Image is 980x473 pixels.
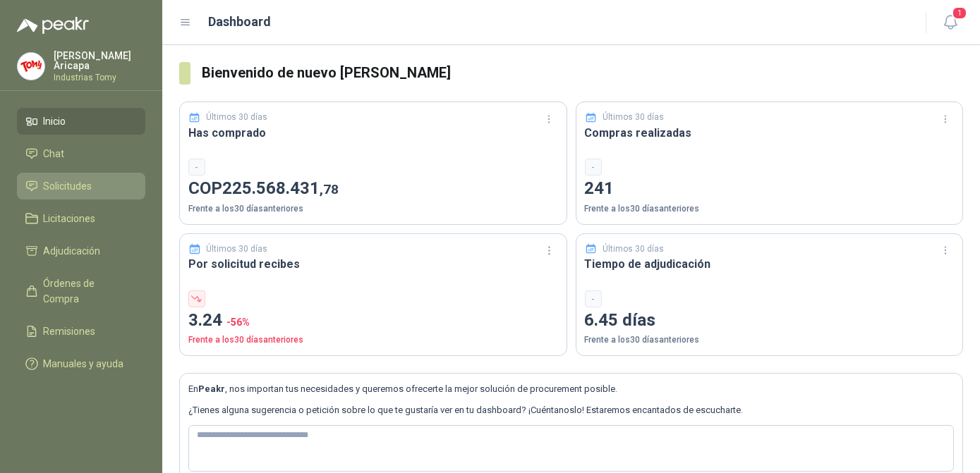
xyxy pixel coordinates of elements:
[207,111,268,124] p: Últimos 30 días
[188,124,558,142] h3: Has comprado
[202,62,963,84] h3: Bienvenido de nuevo [PERSON_NAME]
[54,73,145,82] p: Industrias Tomy
[188,255,558,273] h3: Por solicitud recibes
[585,176,955,202] p: 241
[44,356,124,371] span: Manuales y ayuda
[188,382,954,396] p: En , nos importan tus necesidades y queremos ofrecerte la mejor solución de procurement posible.
[17,205,145,232] a: Licitaciones
[17,17,89,34] img: Logo peakr
[17,238,145,264] a: Adjudicación
[585,290,602,307] div: -
[17,108,145,135] a: Inicio
[44,324,96,339] span: Remisiones
[17,318,145,345] a: Remisiones
[209,12,272,32] h1: Dashboard
[207,242,268,256] p: Últimos 30 días
[603,242,664,256] p: Últimos 30 días
[585,307,955,334] p: 6.45 días
[44,276,132,307] span: Órdenes de Compra
[188,307,558,334] p: 3.24
[585,124,955,142] h3: Compras realizadas
[54,51,145,70] p: [PERSON_NAME] Aricapa
[320,181,339,197] span: ,78
[226,317,250,328] span: -56 %
[17,270,145,312] a: Órdenes de Compra
[44,211,96,226] span: Licitaciones
[17,350,145,377] a: Manuales y ayuda
[188,176,558,202] p: COP
[222,178,339,198] span: 225.568.431
[198,383,225,394] b: Peakr
[938,10,963,35] button: 1
[44,146,65,161] span: Chat
[17,173,145,199] a: Solicitudes
[952,6,967,20] span: 1
[188,403,954,417] p: ¿Tienes alguna sugerencia o petición sobre lo que te gustaría ver en tu dashboard? ¡Cuéntanoslo! ...
[188,202,558,216] p: Frente a los 30 días anteriores
[585,255,955,273] h3: Tiempo de adjudicación
[188,333,558,347] p: Frente a los 30 días anteriores
[585,202,955,216] p: Frente a los 30 días anteriores
[585,333,955,347] p: Frente a los 30 días anteriores
[188,159,205,176] div: -
[585,159,602,176] div: -
[44,243,101,259] span: Adjudicación
[17,140,145,167] a: Chat
[18,53,44,80] img: Company Logo
[44,178,92,194] span: Solicitudes
[603,111,664,124] p: Últimos 30 días
[44,113,66,129] span: Inicio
